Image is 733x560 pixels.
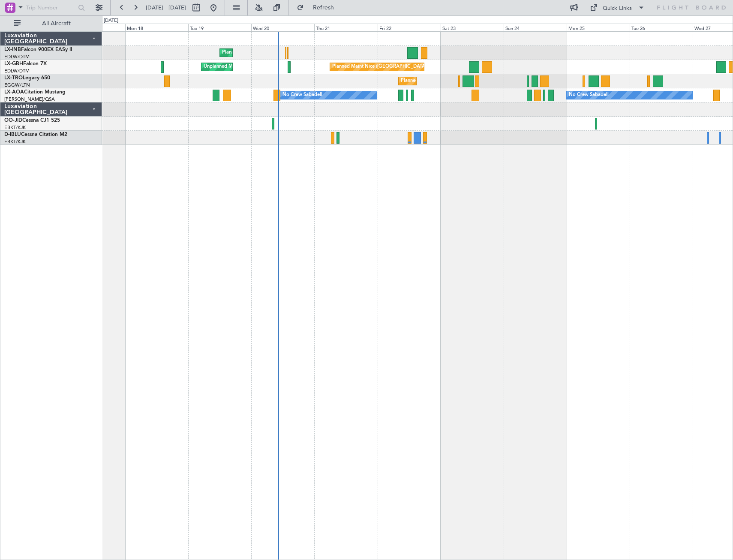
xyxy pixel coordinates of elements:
div: Quick Links [603,4,632,13]
a: [PERSON_NAME]/QSA [4,96,55,102]
span: D-IBLU [4,132,21,137]
a: EDLW/DTM [4,68,30,74]
span: All Aircraft [22,21,90,27]
a: EBKT/KJK [4,124,26,131]
div: No Crew Sabadell [282,89,322,102]
button: All Aircraft [9,17,93,30]
div: [DATE] [104,17,118,24]
button: Quick Links [586,1,649,15]
div: Unplanned Maint [GEOGRAPHIC_DATA] ([GEOGRAPHIC_DATA]) [204,60,345,73]
span: [DATE] - [DATE] [146,4,186,12]
div: Planned Maint Nice ([GEOGRAPHIC_DATA]) [332,60,428,73]
div: Mon 18 [125,24,188,31]
span: LX-GBH [4,61,23,66]
div: Mon 25 [567,24,630,31]
button: Refresh [293,1,344,15]
a: LX-GBHFalcon 7X [4,61,47,66]
div: Tue 19 [188,24,251,31]
a: EBKT/KJK [4,138,26,145]
div: Planned Maint [GEOGRAPHIC_DATA] ([GEOGRAPHIC_DATA]) [401,75,536,87]
div: Sat 23 [441,24,504,31]
div: Tue 26 [630,24,693,31]
div: Thu 21 [314,24,377,31]
a: LX-AOACitation Mustang [4,90,66,95]
a: LX-TROLegacy 650 [4,75,50,81]
div: Wed 20 [251,24,314,31]
span: LX-TRO [4,75,23,81]
a: EGGW/LTN [4,82,30,88]
a: D-IBLUCessna Citation M2 [4,132,67,137]
span: OO-JID [4,118,22,123]
a: LX-INBFalcon 900EX EASy II [4,47,72,52]
span: LX-AOA [4,90,24,95]
div: No Crew Sabadell [569,89,609,102]
a: EDLW/DTM [4,54,30,60]
a: OO-JIDCessna CJ1 525 [4,118,60,123]
span: Refresh [306,5,342,11]
input: Trip Number [26,1,75,14]
div: Planned Maint Geneva (Cointrin) [222,46,293,59]
span: LX-INB [4,47,21,52]
div: Fri 22 [378,24,441,31]
div: Sun 24 [504,24,567,31]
